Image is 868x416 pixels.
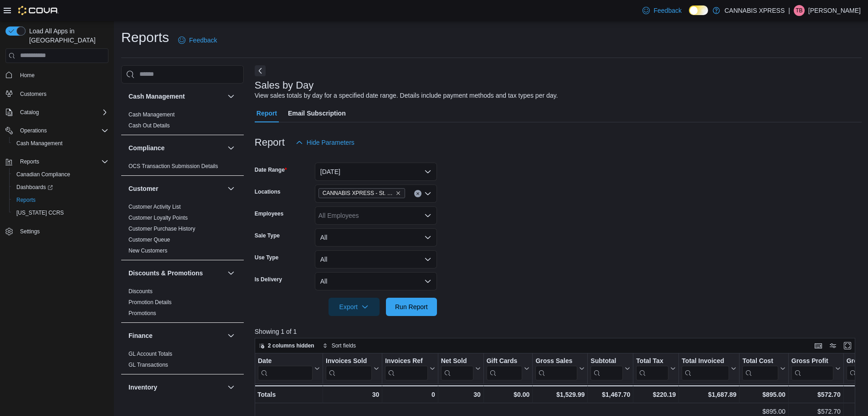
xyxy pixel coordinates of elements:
span: CANNABIS XPRESS - St. [PERSON_NAME] ([GEOGRAPHIC_DATA]) [323,189,394,198]
button: Settings [2,225,112,238]
h3: Customer [128,184,158,193]
div: Discounts & Promotions [121,286,244,322]
span: Promotions [128,310,156,317]
span: Cash Management [16,140,62,147]
span: Reports [16,196,36,204]
h3: Inventory [128,383,157,392]
div: $895.00 [742,389,785,400]
div: Invoices Ref [385,357,427,365]
span: Washington CCRS [13,207,108,218]
a: Customer Purchase History [128,226,195,232]
button: Customers [2,87,112,100]
span: Promotion Details [128,299,172,306]
div: $220.19 [636,389,676,400]
span: Cash Management [128,111,175,118]
span: Dashboards [16,184,53,191]
button: Finance [128,331,224,340]
input: Dark Mode [689,5,708,15]
a: GL Transactions [128,362,168,368]
span: Customers [20,90,46,98]
button: Export [329,298,380,316]
button: Sort fields [319,340,360,351]
button: Net Sold [441,357,480,380]
span: TB [796,5,802,16]
span: Catalog [20,109,39,116]
button: Date [258,357,320,380]
span: Report [257,104,277,122]
button: Reports [2,155,112,168]
button: Display options [827,340,838,351]
button: Reports [16,156,43,167]
div: Totals [257,389,320,400]
span: Discounts [128,288,153,295]
button: [DATE] [315,163,437,181]
button: Reports [9,194,112,206]
button: Catalog [2,106,112,119]
div: Total Cost [742,357,778,380]
div: $572.70 [791,389,841,400]
label: Employees [255,210,283,217]
button: Hide Parameters [292,133,358,152]
span: Load All Apps in [GEOGRAPHIC_DATA] [26,26,108,45]
div: 30 [326,389,379,400]
button: Compliance [226,142,236,153]
span: Operations [16,125,108,136]
a: GL Account Totals [128,351,172,357]
div: Gross Profit [791,357,833,380]
span: Hide Parameters [307,138,354,147]
div: Gift Card Sales [486,357,522,380]
span: Dark Mode [689,15,689,16]
button: Enter fullscreen [842,340,853,351]
span: Reports [20,158,39,165]
span: Settings [16,226,108,237]
button: Open list of options [424,212,431,219]
button: Open list of options [424,190,431,197]
button: Remove CANNABIS XPRESS - St. George (Main Street) from selection in this group [395,190,401,196]
a: Customer Queue [128,237,170,243]
span: Feedback [653,6,681,15]
span: Settings [20,228,40,235]
button: Operations [2,124,112,137]
button: Run Report [386,298,437,316]
div: Compliance [121,161,244,175]
span: Feedback [189,36,217,45]
button: Total Tax [636,357,676,380]
div: Gross Sales [535,357,577,365]
h3: Discounts & Promotions [128,269,203,278]
div: View sales totals by day for a specified date range. Details include payment methods and tax type... [255,91,558,100]
button: All [315,272,437,290]
a: Reports [13,195,39,205]
button: Operations [16,125,51,136]
div: Total Cost [742,357,778,365]
span: Customer Purchase History [128,225,195,232]
div: Total Tax [636,357,668,380]
p: CANNABIS XPRESS [724,5,785,16]
span: Reports [13,195,108,205]
div: Net Sold [441,357,473,365]
a: OCS Transaction Submission Details [128,163,218,169]
div: Net Sold [441,357,473,380]
label: Is Delivery [255,276,282,283]
span: OCS Transaction Submission Details [128,163,218,170]
div: Gross Profit [791,357,833,365]
label: Date Range [255,166,287,174]
button: Customer [128,184,224,193]
div: Total Invoiced [682,357,729,365]
h3: Finance [128,331,153,340]
button: Total Invoiced [682,357,736,380]
label: Use Type [255,254,278,261]
span: CANNABIS XPRESS - St. George (Main Street) [318,188,405,198]
button: Cash Management [9,137,112,150]
div: Gross Sales [535,357,577,380]
button: Invoices Ref [385,357,435,380]
a: Customer Activity List [128,204,181,210]
a: Canadian Compliance [13,169,74,180]
nav: Complex example [5,65,108,262]
h3: Compliance [128,143,164,153]
button: Discounts & Promotions [226,268,236,279]
div: Invoices Sold [326,357,372,380]
a: Feedback [639,1,685,20]
span: Customer Activity List [128,203,181,211]
span: Reports [16,156,108,167]
div: Date [258,357,313,380]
